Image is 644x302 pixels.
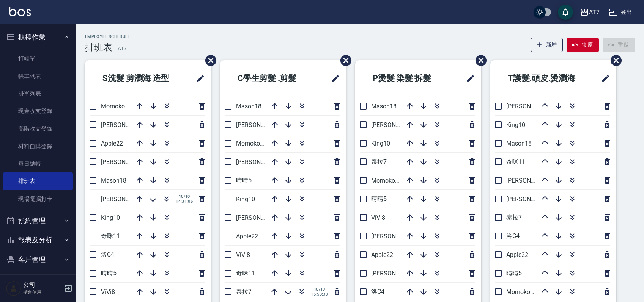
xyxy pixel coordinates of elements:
[3,102,73,120] a: 現金收支登錄
[101,251,114,258] span: 洛C4
[9,7,31,16] img: Logo
[236,158,285,166] span: [PERSON_NAME]2
[236,233,258,240] span: Apple22
[112,45,127,53] h6: — AT7
[558,5,573,20] button: save
[236,103,261,110] span: Mason18
[371,158,387,165] span: 泰拉7
[3,67,73,85] a: 帳單列表
[236,196,255,203] span: King10
[371,140,390,147] span: King10
[3,250,73,269] button: 客戶管理
[236,269,255,277] span: 奇咪11
[506,121,525,128] span: King10
[101,121,150,128] span: [PERSON_NAME]9
[506,232,520,239] span: 洛C4
[589,8,600,17] div: AT7
[236,288,252,295] span: 泰拉7
[335,49,353,72] span: 刪除班表
[371,288,384,295] span: 洛C4
[101,140,123,147] span: Apple22
[236,177,252,184] span: 晴晴5
[101,158,150,166] span: [PERSON_NAME]2
[506,177,555,184] span: [PERSON_NAME]6
[371,195,387,202] span: 晴晴5
[506,269,522,277] span: 晴晴5
[6,281,21,296] img: Person
[101,214,120,221] span: King10
[236,121,285,128] span: [PERSON_NAME]9
[91,65,186,92] h2: S洗髮 剪瀏海 造型
[506,214,522,221] span: 泰拉7
[605,49,623,72] span: 刪除班表
[506,288,537,296] span: Momoko12
[567,38,599,52] button: 復原
[85,42,112,53] h3: 排班表
[191,69,205,88] span: 修改班表的標題
[371,103,397,110] span: Mason18
[361,65,452,92] h2: P燙髮 染髮 拆髮
[3,269,73,289] button: 員工及薪資
[101,103,132,110] span: Momoko12
[506,158,525,165] span: 奇咪11
[506,251,528,258] span: Apple22
[101,232,120,239] span: 奇咪11
[371,177,402,184] span: Momoko12
[236,140,267,147] span: Momoko12
[371,270,420,277] span: [PERSON_NAME]6
[101,177,126,184] span: Mason18
[85,34,130,39] h2: Employee Schedule
[3,172,73,190] a: 排班表
[3,155,73,172] a: 每日結帳
[226,65,317,92] h2: C學生剪髮 .剪髮
[506,196,555,203] span: [PERSON_NAME]9
[3,27,73,47] button: 櫃檯作業
[461,69,475,88] span: 修改班表的標題
[236,214,285,221] span: [PERSON_NAME]6
[326,69,340,88] span: 修改班表的標題
[101,269,117,277] span: 晴晴5
[200,49,217,72] span: 刪除班表
[506,140,532,147] span: Mason18
[371,121,420,128] span: [PERSON_NAME]9
[371,214,385,221] span: ViVi8
[3,190,73,208] a: 現場電腦打卡
[606,5,635,19] button: 登出
[506,103,555,110] span: [PERSON_NAME]2
[470,49,488,72] span: 刪除班表
[3,211,73,230] button: 預約管理
[236,251,250,258] span: ViVi8
[496,65,591,92] h2: T護髮.頭皮.燙瀏海
[3,120,73,138] a: 高階收支登錄
[176,194,193,199] span: 10/10
[311,292,328,297] span: 15:53:39
[176,199,193,204] span: 14:31:05
[23,281,62,289] h5: 公司
[101,196,150,203] span: [PERSON_NAME]6
[311,287,328,292] span: 10/10
[597,69,610,88] span: 修改班表的標題
[3,85,73,102] a: 掛單列表
[577,5,603,20] button: AT7
[371,251,393,258] span: Apple22
[23,289,62,296] p: 櫃台使用
[3,50,73,67] a: 打帳單
[101,288,115,296] span: ViVi8
[371,233,420,240] span: [PERSON_NAME]2
[531,38,563,52] button: 新增
[3,138,73,155] a: 材料自購登錄
[3,230,73,250] button: 報表及分析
